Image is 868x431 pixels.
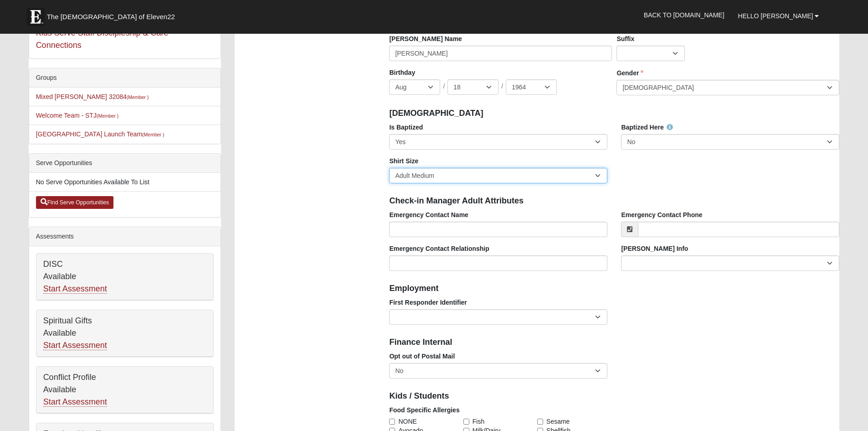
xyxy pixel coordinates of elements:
[621,123,673,132] label: Baptized Here
[36,93,149,100] a: Mixed [PERSON_NAME] 32084(Member )
[389,391,839,401] h4: Kids / Students
[463,419,469,425] input: Fish
[389,284,839,294] h4: Employment
[616,34,634,43] label: Suffix
[731,5,826,27] a: Hello [PERSON_NAME]
[36,130,164,138] a: [GEOGRAPHIC_DATA] Launch Team(Member )
[389,68,415,77] label: Birthday
[29,227,221,246] div: Assessments
[389,156,418,166] label: Shirt Size
[97,113,118,119] small: (Member )
[142,132,164,137] small: (Member )
[621,210,702,219] label: Emergency Contact Phone
[537,419,543,425] input: Sesame
[443,82,445,92] span: /
[36,367,213,413] div: Conflict Profile Available
[47,12,175,21] span: The [DEMOGRAPHIC_DATA] of Eleven22
[36,254,213,300] div: DISC Available
[389,244,489,253] label: Emergency Contact Relationship
[29,173,221,192] li: No Serve Opportunities Available To List
[127,94,149,100] small: (Member )
[389,338,839,348] h4: Finance Internal
[501,82,503,92] span: /
[389,352,455,361] label: Opt out of Postal Mail
[36,112,119,119] a: Welcome Team - STJ(Member )
[546,417,570,426] span: Sesame
[389,210,468,219] label: Emergency Contact Name
[637,4,731,26] a: Back to [DOMAIN_NAME]
[36,196,114,209] a: Find Serve Opportunities
[621,244,688,253] label: [PERSON_NAME] Info
[389,123,423,132] label: Is Baptized
[43,397,107,407] a: Start Assessment
[43,341,107,350] a: Start Assessment
[22,3,204,26] a: The [DEMOGRAPHIC_DATA] of Eleven22
[389,196,839,206] h4: Check-in Manager Adult Attributes
[389,298,467,307] label: First Responder Identifier
[26,8,45,26] img: Eleven22 logo
[29,68,221,88] div: Groups
[36,310,213,357] div: Spiritual Gifts Available
[389,34,462,43] label: [PERSON_NAME] Name
[473,417,484,426] span: Fish
[389,419,395,425] input: NONE
[389,405,459,415] label: Food Specific Allergies
[738,12,813,20] span: Hello [PERSON_NAME]
[29,154,221,173] div: Serve Opportunities
[616,68,643,78] label: Gender
[389,109,839,119] h4: [DEMOGRAPHIC_DATA]
[43,284,107,294] a: Start Assessment
[398,417,416,426] span: NONE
